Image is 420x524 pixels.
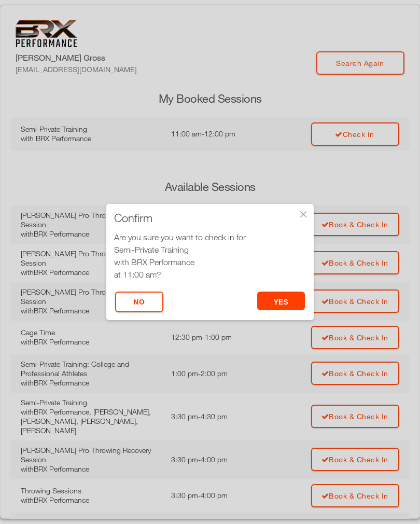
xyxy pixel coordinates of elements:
[257,292,305,310] button: yes
[115,292,163,312] button: No
[114,243,306,256] div: Semi-Private Training
[114,231,306,281] div: Are you sure you want to check in for at 11:00 am?
[298,209,309,219] div: ×
[114,213,152,223] span: Confirm
[114,256,306,268] div: with BRX Performance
